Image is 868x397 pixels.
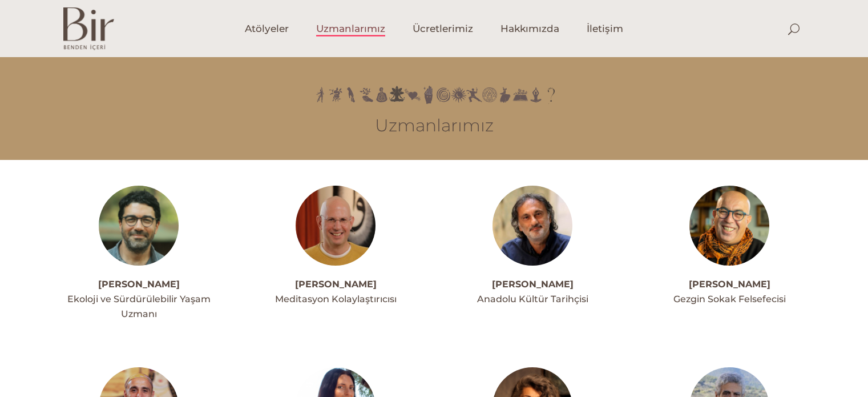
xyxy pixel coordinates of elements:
img: meditasyon-ahmet-1-300x300.jpg [296,186,376,266]
img: Ali_Canip_Olgunlu_003_copy-300x300.jpg [492,186,572,266]
span: Ücretlerimiz [413,22,473,35]
h3: Uzmanlarımız [63,115,805,136]
span: Ekoloji ve Sürdürülebilir Yaşam Uzmanı [67,294,211,319]
a: [PERSON_NAME] [98,279,180,290]
span: Atölyeler [245,22,289,35]
span: Gezgin Sokak Felsefecisi [673,294,786,304]
span: Uzmanlarımız [316,22,385,35]
a: [PERSON_NAME] [689,279,770,290]
a: [PERSON_NAME] [492,279,574,290]
span: İletişim [587,22,623,35]
img: alinakiprofil--300x300.jpg [689,186,769,266]
img: ahmetacarprofil--300x300.jpg [99,186,179,266]
span: Meditasyon Kolaylaştırıcısı [275,294,397,304]
a: [PERSON_NAME] [295,279,377,290]
span: Hakkımızda [500,22,559,35]
span: Anadolu Kültür Tarihçisi [477,294,588,304]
